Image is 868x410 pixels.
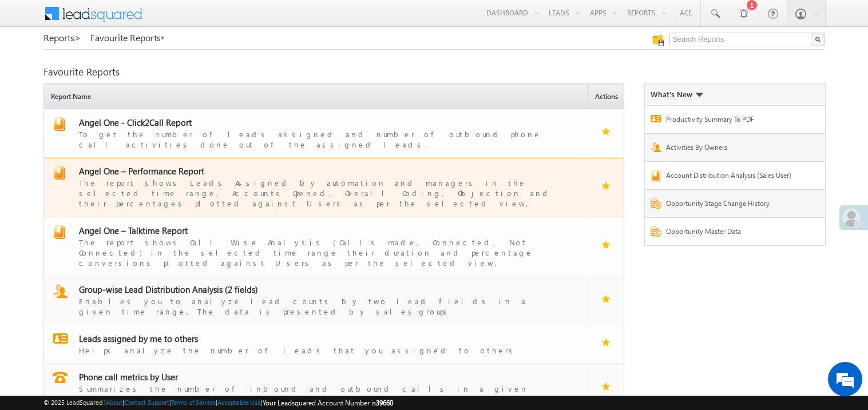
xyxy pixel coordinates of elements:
a: Activities By Owners [666,142,800,156]
a: report Leads assigned by me to othersHelps analyze the number of leads that you assigned to others [50,333,582,356]
div: Favourite Reports [43,67,825,77]
a: About [106,399,122,406]
img: report [53,166,66,180]
img: report [53,225,66,239]
img: report [53,117,66,131]
img: What's new [695,93,703,97]
img: report [53,372,68,383]
span: Angel One – Talktime Report [79,225,188,236]
div: Helps analyze the number of leads that you assigned to others [79,344,566,356]
a: Productivity Summary To PDF [666,114,800,128]
span: Angel One - Click2Call Report [79,117,192,128]
img: Report [651,142,661,152]
img: report [53,284,68,298]
a: report Angel One – Performance ReportThe report shows Leads Assigned by automation and managers i... [50,166,582,209]
a: Account Distribution Analysis (Sales User) [666,170,800,184]
a: report Phone call metrics by UserSummarizes the number of inbound and outbound calls in a given t... [50,372,582,404]
a: report Angel One - Click2Call ReportTo get the number of leads assigned and number of outbound ph... [50,117,582,150]
span: Angel One – Performance Report [79,165,204,177]
a: Terms of Service [171,399,216,406]
img: Report [651,115,661,122]
input: Search Reports [669,33,825,46]
div: Summarizes the number of inbound and outbound calls in a given timeperiod by users [79,383,566,404]
span: Report Name [47,85,587,109]
span: Phone call metrics by User [79,371,178,383]
img: Report [651,226,661,237]
a: Opportunity Master Data [666,226,800,240]
div: Enables you to analyze lead counts by two lead fields in a given time range. The data is presente... [79,295,566,317]
span: Leads assigned by me to others [79,333,198,344]
span: Actions [591,85,624,109]
span: © 2025 LeadSquared | | | | | [43,397,393,408]
div: What's New [651,89,703,99]
img: Manage all your saved reports! [652,34,664,46]
a: report Group-wise Lead Distribution Analysis (2 fields)Enables you to analyze lead counts by two ... [50,284,582,317]
span: Group-wise Lead Distribution Analysis (2 fields) [79,284,258,295]
a: Contact Support [124,399,169,406]
a: report Angel One – Talktime ReportThe report shows Call Wise Analysis (Calls made, Connected, Not... [50,225,582,268]
div: To get the number of leads assigned and number of outbound phone call activities done out of the ... [79,128,566,150]
div: The report shows Call Wise Analysis (Calls made, Connected, Not Connected) in the selected time r... [79,236,566,268]
a: Opportunity Stage Change History [666,198,800,212]
img: Report [651,198,661,209]
div: The report shows Leads Assigned by automation and managers in the selected time range, Accounts O... [79,177,566,209]
span: 39660 [376,399,393,407]
a: Favourite Reports [90,33,165,43]
a: Reports> [43,33,81,43]
img: Report [651,170,661,181]
img: report [53,333,68,344]
a: Acceptable Use [217,399,261,406]
span: Your Leadsquared Account Number is [263,399,393,407]
span: > [74,31,81,44]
